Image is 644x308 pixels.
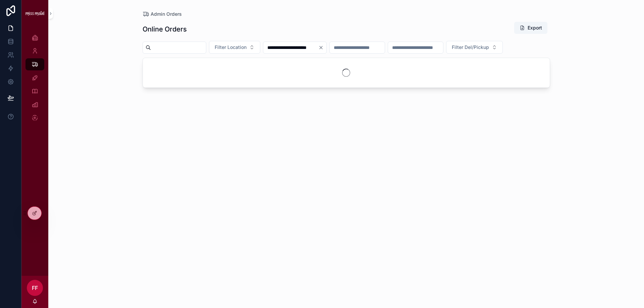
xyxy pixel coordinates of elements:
img: App logo [25,11,44,16]
a: Admin Orders [143,11,182,17]
span: FF [32,284,38,292]
span: Filter Del/Pickup [452,44,489,51]
span: Admin Orders [151,11,182,17]
button: Export [514,22,547,34]
button: Select Button [209,41,260,54]
span: Filter Location [215,44,247,51]
h1: Online Orders [143,24,187,34]
button: Clear [318,45,326,50]
div: scrollable content [21,27,48,133]
button: Select Button [446,41,503,54]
